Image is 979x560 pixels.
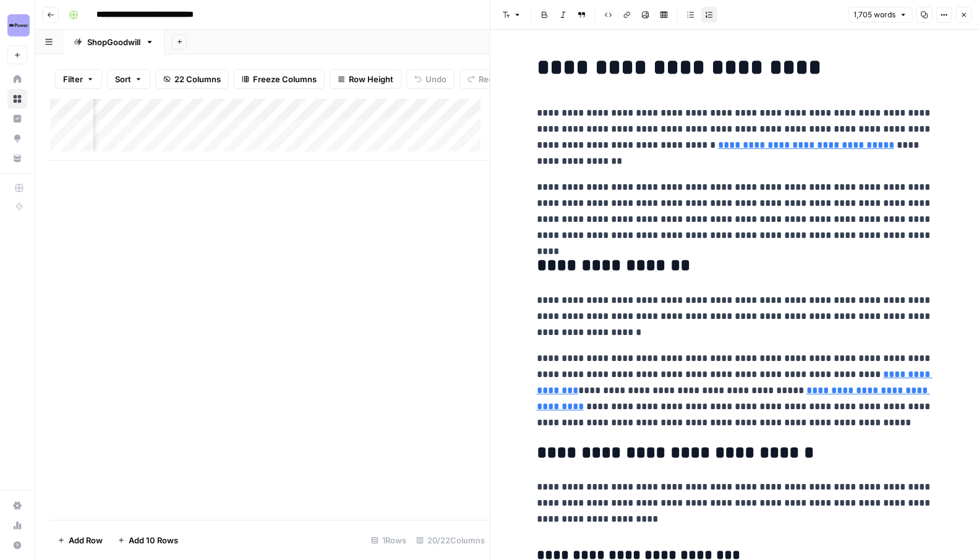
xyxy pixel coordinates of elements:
button: Add 10 Rows [110,530,186,550]
img: Power Digital Logo [7,14,30,36]
button: Sort [107,69,150,89]
a: Your Data [7,148,27,168]
button: 1,705 words [848,7,912,23]
span: Freeze Columns [253,73,317,85]
a: Settings [7,496,27,515]
a: Usage [7,515,27,535]
span: Add 10 Rows [129,534,178,546]
div: ShopGoodwill [87,36,140,48]
button: Freeze Columns [234,69,325,89]
button: Undo [406,69,455,89]
a: Insights [7,109,27,129]
button: Add Row [50,530,110,550]
span: Filter [63,73,83,85]
button: Redo [460,69,507,89]
div: 20/22 Columns [411,530,490,550]
button: Help + Support [7,535,27,555]
span: Add Row [69,534,103,546]
a: Opportunities [7,129,27,148]
div: 1 Rows [366,530,411,550]
a: Browse [7,89,27,109]
span: 22 Columns [174,73,221,85]
button: Filter [55,69,102,89]
button: Row Height [330,69,401,89]
a: ShopGoodwill [63,30,165,54]
span: Row Height [349,73,393,85]
span: Redo [479,73,498,85]
button: 22 Columns [155,69,229,89]
span: Undo [425,73,447,85]
span: 1,705 words [853,9,896,20]
a: Home [7,69,27,89]
span: Sort [115,73,131,85]
button: Workspace: Power Digital [7,10,27,41]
